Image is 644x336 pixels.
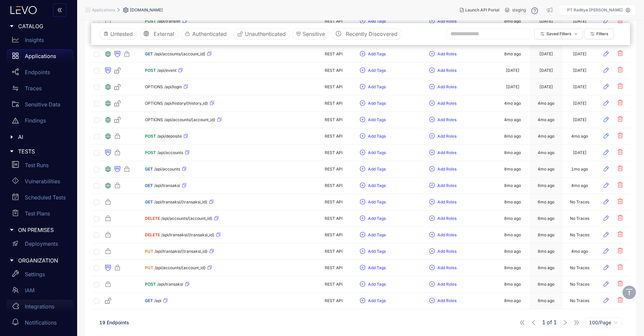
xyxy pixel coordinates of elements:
span: Applications [92,8,115,12]
div: 8mo ago [504,216,521,221]
button: plus-circleAdd Tags [360,230,386,240]
button: plus-circleAdd Tags [360,98,386,109]
button: plus-circleAdd Roles [429,279,457,290]
div: 4mo ago [538,101,554,106]
span: Add Tags [368,200,386,204]
div: 8mo ago [504,233,521,237]
span: Add Roles [437,298,457,303]
span: /api/accounts [157,150,183,155]
div: REST API [313,52,354,56]
span: External [154,31,174,37]
span: Add Roles [437,183,457,188]
span: team [12,287,19,293]
span: Untested [110,31,133,37]
div: [DATE] [573,52,587,56]
div: No Traces [570,266,589,270]
span: /api/transfer [157,19,181,23]
button: plus-circleAdd Roles [429,295,457,306]
span: plus-circle [429,199,435,205]
div: [DATE] [539,19,553,23]
span: PUT [145,249,153,254]
span: Add Tags [368,68,386,73]
p: IAM [25,287,35,293]
p: Sensitive Data [25,101,60,107]
div: 4mo ago [538,134,554,139]
span: clock-circle [336,31,341,37]
button: Filters [584,29,614,39]
div: [DATE] [539,68,553,73]
p: Applications [25,53,56,59]
span: plus-circle [429,133,435,139]
span: Add Roles [437,52,457,56]
div: [DATE] [506,85,520,89]
div: 8mo ago [504,266,521,270]
button: plus-circleAdd Tags [360,65,386,76]
span: /api/accounts/{account_id} [164,117,215,122]
div: 8mo ago [504,167,521,172]
span: /api/event [157,68,176,73]
p: Vulnerabilities [25,178,60,184]
span: Add Tags [368,249,386,254]
span: Add Tags [368,85,386,89]
span: global [144,31,149,37]
button: plus-circleAdd Roles [429,16,457,27]
span: double-left [57,7,62,13]
div: [DATE] [573,117,587,122]
div: 8mo ago [538,216,554,221]
span: POST [145,134,156,139]
span: plus-circle [429,265,435,271]
a: Scheduled Tests [7,191,73,207]
div: 4mo ago [504,117,521,122]
span: warning [12,117,19,124]
div: [DATE] [573,85,587,89]
span: Add Tags [368,183,386,188]
span: /api/history/{history_id} [164,101,208,106]
div: 8mo ago [504,134,521,139]
a: Sensitive Data [7,98,73,114]
a: Findings [7,114,73,130]
p: Test Runs [25,162,49,168]
span: plus-circle [360,281,365,287]
span: /api [154,298,161,303]
button: plus-circleAdd Tags [360,82,386,92]
button: plus-circleAdd Roles [429,82,457,92]
span: plus-circle [360,150,365,156]
button: plus-circleAdd Roles [429,49,457,59]
span: plus-circle [429,100,435,106]
p: Insights [25,37,44,43]
span: 1 [553,319,557,325]
span: plus-circle [360,166,365,172]
div: ORGANIZATION [4,253,73,268]
a: Notifications [7,316,73,332]
span: plus-circle [360,133,365,139]
span: Add Roles [437,233,457,237]
div: 4mo ago [538,150,554,155]
span: Recently Discovered [346,31,397,37]
span: plus-circle [360,248,365,254]
span: POST [145,150,156,155]
span: Add Roles [437,19,457,23]
div: [DATE] [573,150,587,155]
span: GET [145,298,153,303]
span: plus-circle [360,183,365,189]
div: REST API [313,216,354,221]
button: Unauthenticated [233,29,290,39]
a: Test Plans [7,207,73,223]
button: plus-circleAdd Tags [360,279,386,290]
button: clock-circleRecently Discovered [331,29,402,39]
span: plus-circle [429,248,435,254]
span: 19 Endpoints [99,320,129,325]
a: Test Runs [7,158,73,175]
span: Add Tags [368,233,386,237]
span: plus-circle [360,298,365,304]
span: Add Roles [437,85,457,89]
div: 1mo ago [571,167,588,172]
span: /api/accounts/{account_id} [154,52,205,56]
a: Traces [7,82,73,98]
span: Add Roles [437,117,457,122]
span: caret-right [9,228,14,232]
div: ON PREMISES [4,223,73,237]
span: PUT [145,266,153,270]
p: Findings [25,117,46,124]
span: plus-circle [429,117,435,123]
